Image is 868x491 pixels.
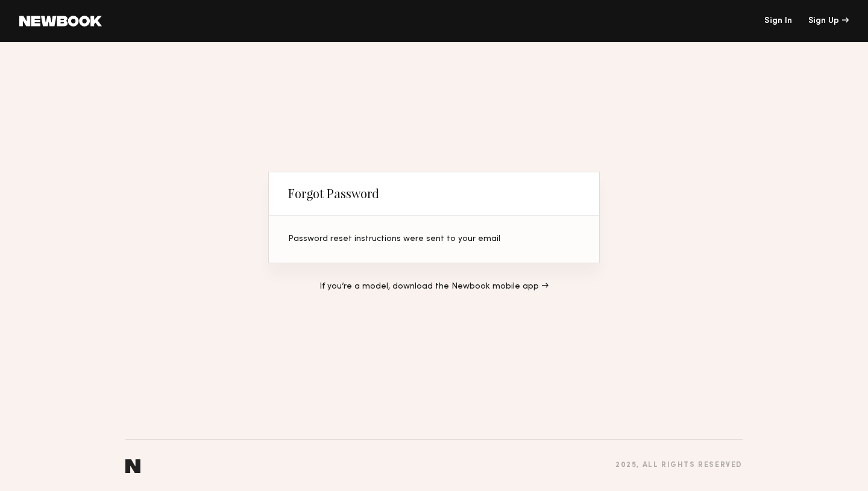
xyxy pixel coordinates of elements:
div: 2025 , all rights reserved [615,461,743,469]
div: Sign Up [808,17,849,25]
div: Password reset instructions were sent to your email [288,235,580,243]
div: Forgot Password [288,186,379,201]
a: If you’re a model, download the Newbook mobile app → [319,283,549,291]
a: Sign In [764,17,792,25]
